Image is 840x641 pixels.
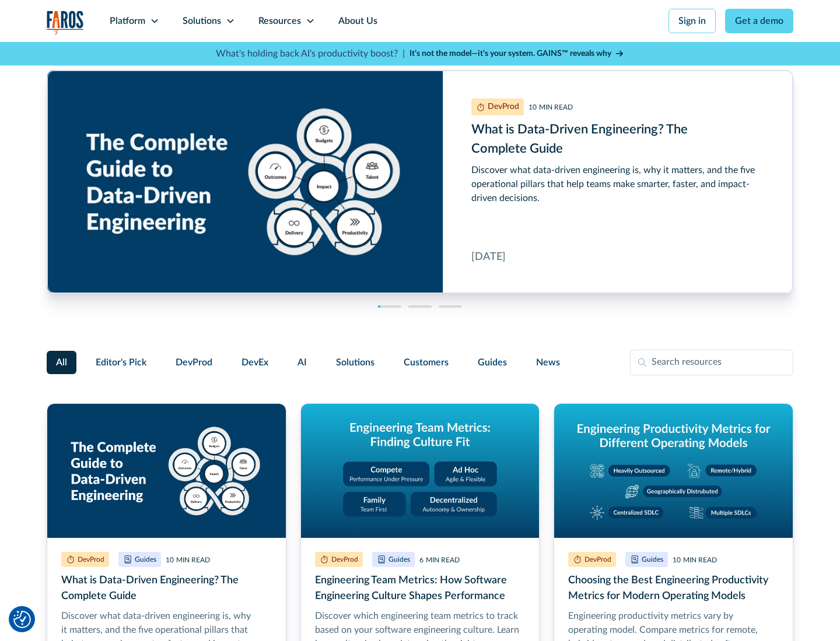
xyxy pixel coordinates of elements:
[47,404,286,538] img: Graphic titled 'The Complete Guide to Data-Driven Engineering' showing five pillars around a cent...
[336,355,374,369] span: Solutions
[258,14,301,28] div: Resources
[242,355,268,369] span: DevEx
[478,355,507,369] span: Guides
[47,71,793,293] div: cms-link
[554,404,793,538] img: Graphic titled 'Engineering productivity metrics for different operating models' showing five mod...
[409,50,611,58] strong: It’s not the model—it’s your system. GAINS™ reveals why
[13,611,31,628] img: Revisit consent button
[725,9,793,33] a: Get a demo
[630,350,793,375] input: Search resources
[536,355,560,369] span: News
[668,9,716,33] a: Sign in
[47,71,793,293] a: What is Data-Driven Engineering? The Complete Guide
[404,355,449,369] span: Customers
[96,355,146,369] span: Editor's Pick
[56,355,67,369] span: All
[297,355,307,369] span: AI
[47,10,84,34] a: home
[301,404,540,538] img: Graphic titled 'Engineering Team Metrics: Finding Culture Fit' with four cultural models: Compete...
[216,47,405,61] p: What's holding back AI's productivity boost? |
[47,350,793,375] form: Filter Form
[183,14,221,28] div: Solutions
[47,10,84,34] img: Logo of the analytics and reporting company Faros.
[110,14,145,28] div: Platform
[176,355,212,369] span: DevProd
[409,48,624,60] a: It’s not the model—it’s your system. GAINS™ reveals why
[13,611,31,628] button: Cookie Settings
